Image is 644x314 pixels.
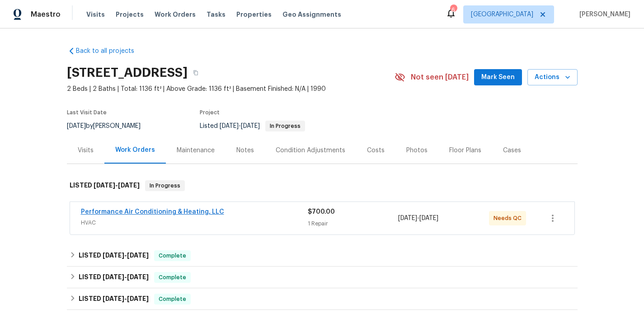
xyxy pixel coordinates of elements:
[266,123,304,129] span: In Progress
[79,250,149,261] h6: LISTED
[103,295,149,302] span: -
[116,10,144,19] span: Projects
[67,68,188,77] h2: [STREET_ADDRESS]
[503,146,521,155] div: Cases
[236,146,254,155] div: Notes
[81,218,308,227] span: HVAC
[576,10,630,19] span: [PERSON_NAME]
[79,294,149,305] h6: LISTED
[398,215,417,221] span: [DATE]
[220,123,239,129] span: [DATE]
[94,182,140,188] span: -
[494,214,525,223] span: Needs QC
[67,121,151,131] div: by [PERSON_NAME]
[200,110,220,115] span: Project
[103,274,124,280] span: [DATE]
[527,69,578,86] button: Actions
[103,252,124,258] span: [DATE]
[535,72,570,83] span: Actions
[81,209,224,215] a: Performance Air Conditioning & Heating, LLC
[94,182,115,188] span: [DATE]
[474,69,522,86] button: Mark Seen
[241,123,260,129] span: [DATE]
[367,146,385,155] div: Costs
[282,10,341,19] span: Geo Assignments
[177,146,215,155] div: Maintenance
[67,84,395,94] span: 2 Beds | 2 Baths | Total: 1136 ft² | Above Grade: 1136 ft² | Basement Finished: N/A | 1990
[155,10,196,19] span: Work Orders
[127,274,149,280] span: [DATE]
[127,252,149,258] span: [DATE]
[146,181,184,190] span: In Progress
[78,146,94,155] div: Visits
[398,214,438,223] span: -
[200,123,305,129] span: Listed
[220,123,260,129] span: -
[481,72,515,83] span: Mark Seen
[276,146,345,155] div: Condition Adjustments
[31,10,61,19] span: Maestro
[67,267,578,288] div: LISTED [DATE]-[DATE]Complete
[70,180,140,191] h6: LISTED
[155,295,190,304] span: Complete
[67,110,107,115] span: Last Visit Date
[103,252,149,258] span: -
[115,145,155,155] div: Work Orders
[236,10,272,19] span: Properties
[86,10,105,19] span: Visits
[127,295,149,302] span: [DATE]
[308,209,335,215] span: $700.00
[411,73,469,82] span: Not seen [DATE]
[207,11,226,18] span: Tasks
[103,295,124,302] span: [DATE]
[308,219,399,228] div: 1 Repair
[67,245,578,267] div: LISTED [DATE]-[DATE]Complete
[118,182,140,188] span: [DATE]
[155,251,190,260] span: Complete
[67,123,86,129] span: [DATE]
[67,288,578,310] div: LISTED [DATE]-[DATE]Complete
[67,47,154,56] a: Back to all projects
[471,10,533,19] span: [GEOGRAPHIC_DATA]
[103,274,149,280] span: -
[419,215,438,221] span: [DATE]
[450,5,456,14] div: 6
[449,146,481,155] div: Floor Plans
[67,171,578,200] div: LISTED [DATE]-[DATE]In Progress
[406,146,428,155] div: Photos
[188,65,204,81] button: Copy Address
[155,273,190,282] span: Complete
[79,272,149,283] h6: LISTED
